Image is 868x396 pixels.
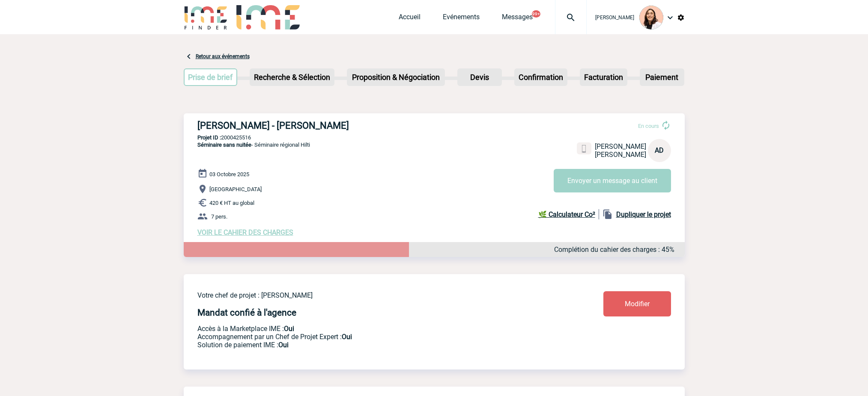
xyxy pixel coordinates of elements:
[538,209,599,219] a: 🌿 Calculateur Co²
[278,341,289,349] b: Oui
[197,341,553,349] p: Conformité aux process achat client, Prise en charge de la facturation, Mutualisation de plusieur...
[554,169,671,192] button: Envoyer un message au client
[197,307,296,318] h4: Mandat confié à l'agence
[209,171,249,177] span: 03 Octobre 2025
[639,6,663,30] img: 129834-0.png
[458,69,501,85] p: Devis
[641,69,683,85] p: Paiement
[638,123,659,129] span: En cours
[197,142,251,148] span: Séminaire sans nuitée
[197,333,553,341] p: Prestation payante
[197,120,454,131] h3: [PERSON_NAME] - [PERSON_NAME]
[185,69,237,85] p: Prise de brief
[581,69,626,85] p: Facturation
[184,5,228,30] img: IME-Finder
[197,228,293,236] a: VOIR LE CAHIER DES CHARGES
[655,146,664,154] span: AD
[197,291,553,299] p: Votre chef de projet : [PERSON_NAME]
[595,15,634,21] span: [PERSON_NAME]
[502,13,533,25] a: Messages
[595,151,646,159] span: [PERSON_NAME]
[284,325,294,333] b: Oui
[197,142,310,148] span: - Séminaire régional Hilti
[399,13,421,25] a: Accueil
[515,69,567,85] p: Confirmation
[603,209,613,219] img: file_copy-black-24dp.png
[197,325,553,333] p: Accès à la Marketplace IME :
[209,200,254,206] span: 420 € HT au global
[348,69,444,85] p: Proposition & Négociation
[595,142,646,151] span: [PERSON_NAME]
[209,186,262,192] span: [GEOGRAPHIC_DATA]
[538,210,595,219] b: 🌿 Calculateur Co²
[580,145,588,153] img: portable.png
[616,210,671,219] b: Dupliquer le projet
[532,10,540,18] button: 99+
[443,13,480,25] a: Evénements
[342,333,352,341] b: Oui
[196,53,250,59] a: Retour aux événements
[211,213,227,220] span: 7 pers.
[197,134,221,141] b: Projet ID :
[625,300,650,308] span: Modifier
[184,134,685,141] p: 2000425516
[251,69,334,85] p: Recherche & Sélection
